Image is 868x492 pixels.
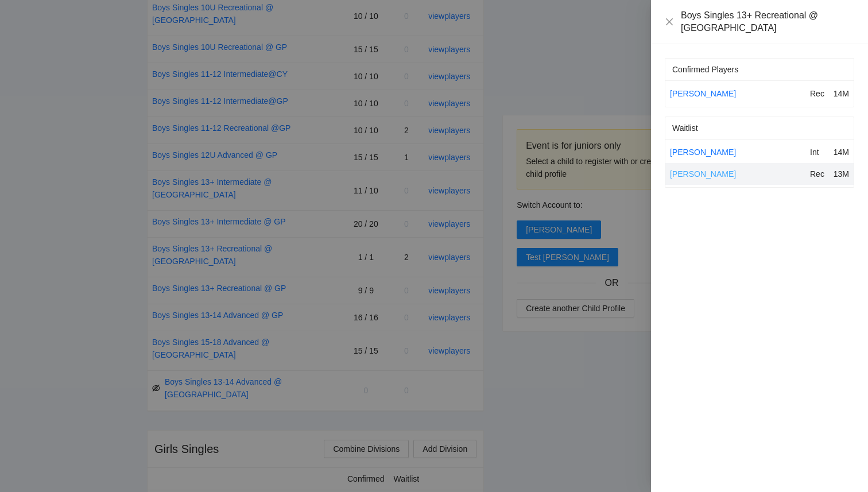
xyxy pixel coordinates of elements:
[832,168,849,180] div: 13M
[672,59,847,80] div: Confirmed Players
[810,146,827,158] div: Int
[670,89,736,98] a: [PERSON_NAME]
[670,169,736,179] a: [PERSON_NAME]
[665,17,674,26] span: close
[672,117,847,139] div: Waitlist
[810,168,827,180] div: Rec
[832,87,849,100] div: 14M
[665,17,674,27] button: Close
[670,148,736,157] a: [PERSON_NAME]
[832,146,849,158] div: 14M
[810,87,827,100] div: Rec
[681,9,854,34] div: Boys Singles 13+ Recreational @ [GEOGRAPHIC_DATA]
